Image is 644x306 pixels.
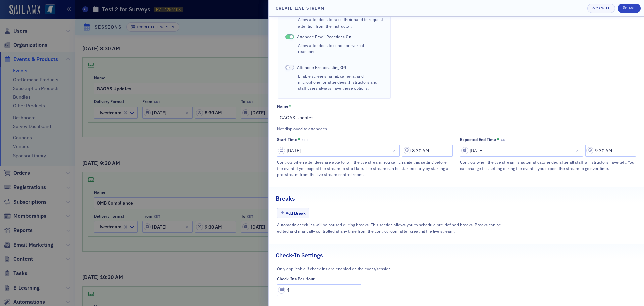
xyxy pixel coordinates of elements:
input: 00:00 AM [585,145,636,157]
div: Enable screensharing, camera, and microphone for attendees. Instructors and staff users always ha... [298,73,383,91]
div: Save [626,6,635,10]
button: Close [574,145,583,157]
span: On [285,34,294,39]
span: Off [340,64,346,70]
button: Save [618,4,641,13]
div: Controls when the live stream is automatically ended after all staff & instructors have left. You... [460,159,636,171]
div: Allow attendees to raise their hand to request attention from the instructor. [298,16,383,29]
div: Not displayed to attendees. [277,126,502,132]
button: Add Break [277,208,310,218]
abbr: This field is required [298,137,300,143]
span: CDT [302,138,308,142]
input: MM/DD/YYYY [277,145,400,157]
div: Name [277,104,288,109]
h4: Create Live Stream [276,5,324,11]
div: Cancel [596,6,610,10]
span: CDT [501,138,507,142]
button: Cancel [587,4,615,13]
h2: Check-In Settings [276,251,323,260]
input: MM/DD/YYYY [460,145,583,157]
h2: Breaks [276,194,295,203]
span: Attendee Emoji Reactions [297,34,351,40]
div: Controls when attendees are able to join the live stream. You can change this setting before the ... [277,159,453,177]
input: 00:00 AM [402,145,453,157]
span: On [346,34,351,39]
div: Check-Ins Per Hour [277,276,315,281]
div: Allow attendees to send non-verbal reactions. [298,42,383,55]
div: Automatic check-ins will be paused during breaks. This section allows you to schedule pre-defined... [277,222,502,234]
abbr: This field is required [289,103,291,110]
span: Off [285,65,294,70]
abbr: This field is required [497,137,499,143]
div: Only applicable if check-ins are enabled on the event/session. [277,264,502,272]
div: Start Time [277,137,297,142]
button: Close [391,145,400,157]
div: Expected End Time [460,137,496,142]
span: Attendee Broadcasting [297,64,346,70]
